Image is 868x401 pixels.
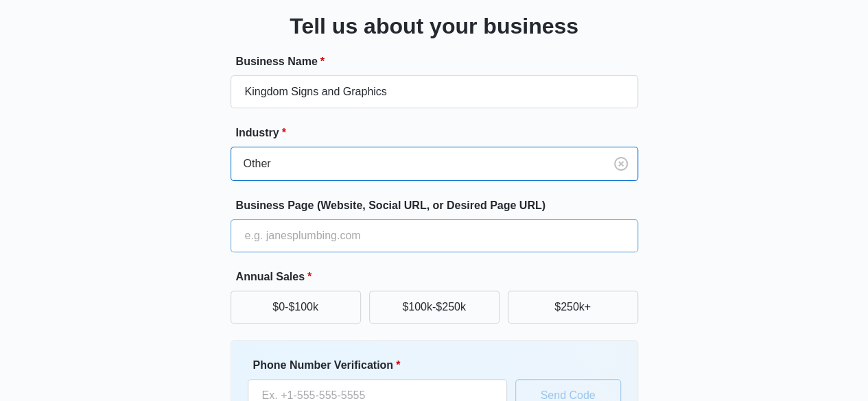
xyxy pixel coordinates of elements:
[253,357,513,374] label: Phone Number Verification
[231,75,638,108] input: e.g. Jane's Plumbing
[236,125,644,141] label: Industry
[231,219,638,252] input: e.g. janesplumbing.com
[231,291,361,324] button: $0-$100k
[369,291,500,324] button: $100k-$250k
[508,291,638,324] button: $250k+
[236,269,644,285] label: Annual Sales
[610,153,632,175] button: Clear
[236,53,644,70] label: Business Name
[290,10,578,42] h3: Tell us about your business
[236,197,644,214] label: Business Page (Website, Social URL, or Desired Page URL)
